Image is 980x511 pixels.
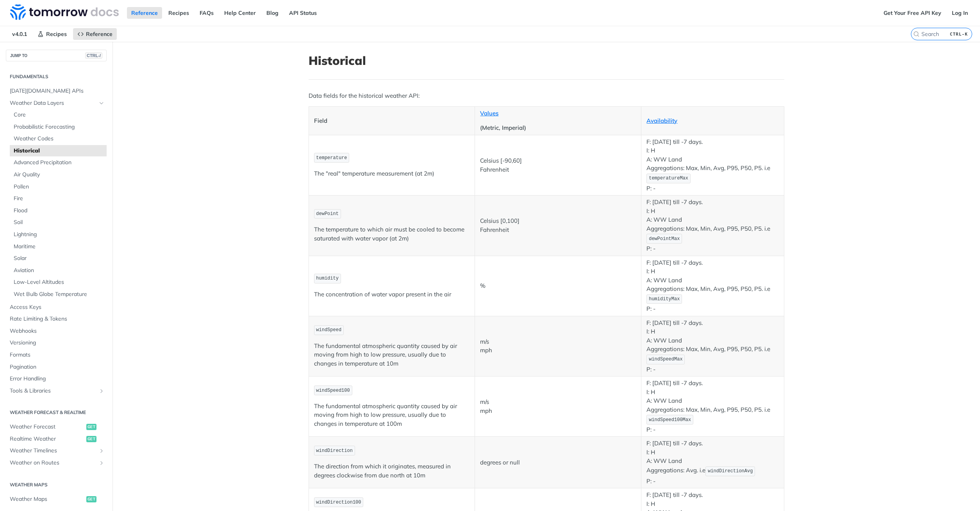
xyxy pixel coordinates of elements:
span: windSpeed100 [316,388,350,393]
a: Weather TimelinesShow subpages for Weather Timelines [6,445,107,457]
p: Field [314,117,470,126]
a: Recipes [33,28,71,40]
span: Pollen [14,183,105,191]
span: temperature [316,155,347,161]
p: The fundamental atmospheric quantity caused by air moving from high to low pressure, usually due ... [314,342,470,368]
a: Recipes [164,7,193,19]
a: Fire [10,193,107,204]
p: Celsius [-90,60] Fahrenheit [480,156,636,174]
a: Weather Mapsget [6,493,107,505]
kbd: CTRL-K [948,30,970,38]
p: Data fields for the historical weather API: [309,91,784,100]
span: Versioning [10,339,105,347]
span: Core [14,111,105,119]
a: Reference [73,28,117,40]
span: temperatureMax [649,176,688,181]
a: Pollen [10,181,107,193]
p: m/s mph [480,337,636,355]
a: Weather Codes [10,133,107,145]
span: Weather Forecast [10,423,84,431]
span: Weather Data Layers [10,99,96,107]
button: Hide subpages for Weather Data Layers [98,100,105,106]
a: Weather Forecastget [6,421,107,433]
span: Advanced Precipitation [14,159,105,167]
a: Weather on RoutesShow subpages for Weather on Routes [6,457,107,469]
span: Realtime Weather [10,435,84,443]
p: m/s mph [480,398,636,415]
span: Reference [86,30,112,38]
p: The temperature to which air must be cooled to become saturated with water vapor (at 2m) [314,225,470,243]
a: Weather Data LayersHide subpages for Weather Data Layers [6,97,107,109]
p: F: [DATE] till -7 days. I: H A: WW Land Aggregations: Max, Min, Avg, P95, P50, P5. i.e P: - [646,198,778,253]
a: Maritime [10,241,107,253]
a: Lightning [10,229,107,240]
p: (Metric, Imperial) [480,124,636,133]
a: Reference [127,7,162,19]
a: Webhooks [6,325,107,337]
a: Advanced Precipitation [10,157,107,169]
p: The fundamental atmospheric quantity caused by air moving from high to low pressure, usually due ... [314,402,470,429]
button: Show subpages for Weather Timelines [98,448,105,454]
h2: Weather Forecast & realtime [6,409,107,416]
span: Low-Level Altitudes [14,278,105,286]
p: F: [DATE] till -7 days. I: H A: WW Land Aggregations: Avg. i.e P: - [646,439,778,486]
span: Formats [10,351,105,359]
a: Get Your Free API Key [879,7,946,19]
span: get [86,424,96,430]
span: Aviation [14,267,105,274]
a: Versioning [6,337,107,349]
h2: Weather Maps [6,481,107,488]
p: The direction from which it originates, measured in degrees clockwise from due north at 10m [314,462,470,480]
span: humidity [316,276,339,281]
span: Weather Timelines [10,447,96,455]
span: dewPointMax [649,236,680,242]
span: Rate Limiting & Tokens [10,315,105,323]
p: F: [DATE] till -7 days. I: H A: WW Land Aggregations: Max, Min, Avg, P95, P50, P5. i.e P: - [646,258,778,314]
a: FAQs [195,7,218,19]
span: Webhooks [10,327,105,335]
span: get [86,496,96,502]
span: Solar [14,255,105,262]
span: Flood [14,207,105,215]
span: Maritime [14,243,105,251]
span: Access Keys [10,303,105,311]
span: [DATE][DOMAIN_NAME] APIs [10,87,105,95]
span: Air Quality [14,171,105,179]
p: The concentration of water vapor present in the air [314,290,470,299]
a: Pagination [6,361,107,373]
a: Realtime Weatherget [6,433,107,445]
span: Error Handling [10,375,105,383]
img: Tomorrow.io Weather API Docs [10,4,119,20]
a: Rate Limiting & Tokens [6,313,107,325]
a: Blog [262,7,283,19]
a: Availability [646,117,677,124]
span: windDirection100 [316,500,361,505]
span: Tools & Libraries [10,387,96,395]
span: windSpeedMax [649,357,682,362]
p: The "real" temperature measurement (at 2m) [314,169,470,178]
span: humidityMax [649,296,680,302]
span: Fire [14,195,105,203]
span: Wet Bulb Globe Temperature [14,290,105,298]
span: Soil [14,219,105,226]
p: Celsius [0,100] Fahrenheit [480,217,636,234]
a: Wet Bulb Globe Temperature [10,289,107,300]
a: [DATE][DOMAIN_NAME] APIs [6,85,107,97]
span: dewPoint [316,211,339,217]
span: v4.0.1 [8,28,31,40]
a: Core [10,109,107,121]
span: windDirectionAvg [708,468,753,474]
span: CTRL-/ [85,52,102,59]
span: get [86,436,96,442]
a: Historical [10,145,107,157]
a: Probabilistic Forecasting [10,121,107,133]
p: F: [DATE] till -7 days. I: H A: WW Land Aggregations: Max, Min, Avg, P95, P50, P5. i.e P: - [646,138,778,193]
a: Access Keys [6,301,107,313]
a: Values [480,109,498,117]
span: Lightning [14,231,105,238]
span: Probabilistic Forecasting [14,123,105,131]
span: Weather Maps [10,495,84,503]
a: Error Handling [6,373,107,385]
a: Aviation [10,265,107,276]
span: windDirection [316,448,353,454]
